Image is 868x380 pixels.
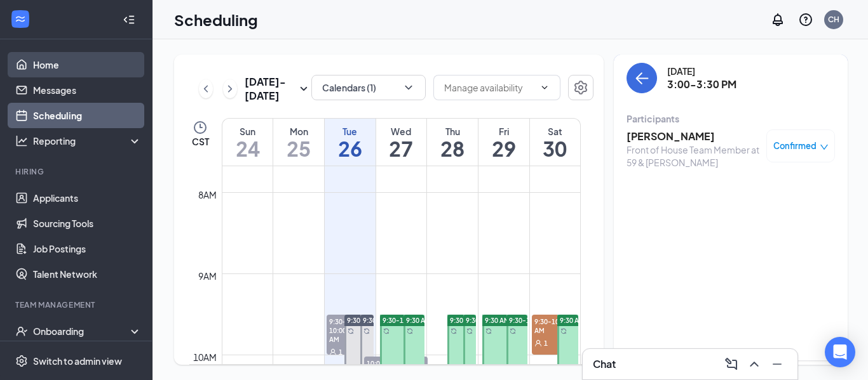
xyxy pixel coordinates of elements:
svg: ArrowLeft [634,70,649,86]
a: August 30, 2025 [530,119,580,166]
span: 9:30-11:00 AM [509,316,555,325]
button: ChevronLeft [199,79,213,98]
a: Messages [33,77,142,103]
button: ComposeMessage [721,354,742,374]
a: Applicants [33,185,142,211]
h3: 3:00-3:30 PM [667,77,736,91]
svg: Sync [451,328,457,334]
svg: Notifications [770,12,785,27]
h1: 25 [273,138,324,159]
div: CH [828,14,839,25]
a: August 27, 2025 [376,119,427,166]
svg: Sync [383,328,390,334]
div: Onboarding [33,325,131,337]
div: Sun [222,125,273,138]
button: back-button [627,63,657,93]
div: Reporting [33,134,142,147]
h1: 27 [376,138,427,159]
div: Thu [427,125,478,138]
svg: Sync [363,328,370,334]
svg: ChevronRight [224,81,236,96]
div: [DATE] [667,65,736,77]
svg: WorkstreamLogo [14,13,27,25]
svg: ChevronLeft [200,81,212,96]
svg: Sync [510,328,516,334]
span: 1 [339,348,342,357]
div: Switch to admin view [33,355,122,367]
span: 1 [544,339,548,348]
div: Sat [530,125,580,138]
button: ChevronUp [744,354,764,374]
div: Wed [376,125,427,138]
span: 9:30-11:00 AM [466,316,512,325]
svg: Collapse [123,13,135,26]
svg: Clock [193,120,208,135]
svg: ChevronUp [747,357,762,372]
span: 9:30 AM-5:00 PM [406,316,459,325]
span: 9:30-10:00 AM [532,315,578,336]
a: Sourcing Tools [33,211,142,236]
div: Hiring [15,166,139,177]
span: 9:30 AM-5:00 PM [450,316,503,325]
div: 9am [196,269,219,283]
div: Mon [273,125,324,138]
svg: Sync [466,328,473,334]
div: Tue [325,125,376,138]
svg: Settings [15,355,28,367]
svg: Settings [573,80,588,95]
svg: Sync [485,328,492,334]
h1: Scheduling [174,9,258,30]
a: August 29, 2025 [478,119,529,166]
h1: 26 [325,138,376,159]
h1: 28 [427,138,478,159]
svg: Sync [407,328,413,334]
svg: Sync [348,328,354,334]
span: 9:30-10:00 AM [327,315,357,345]
a: Job Postings [33,236,142,261]
div: 10am [191,350,219,364]
span: 9:30 AM-5:00 PM [560,316,613,325]
div: 8am [196,188,219,202]
a: Talent Network [33,261,142,287]
a: Home [33,52,142,77]
span: CST [192,135,209,148]
div: Fri [478,125,529,138]
h3: [PERSON_NAME] [627,129,760,143]
svg: Sync [560,328,567,334]
a: August 28, 2025 [427,119,478,166]
h3: Chat [593,357,616,371]
svg: ComposeMessage [724,357,739,372]
div: Team Management [15,299,139,310]
svg: SmallChevronDown [296,81,311,96]
a: August 25, 2025 [273,119,324,166]
svg: QuestionInfo [798,12,813,27]
h1: 30 [530,138,580,159]
button: Calendars (1)ChevronDown [311,75,426,100]
div: Open Intercom Messenger [825,337,855,367]
svg: ChevronDown [402,81,415,94]
a: August 24, 2025 [222,119,273,166]
svg: Minimize [770,357,785,372]
svg: Analysis [15,134,28,147]
span: down [820,143,829,152]
span: 10:00-10:15 AM [364,357,428,369]
svg: User [329,348,337,356]
div: Participants [627,112,835,125]
svg: ChevronDown [539,82,550,93]
h1: 29 [478,138,529,159]
span: Confirmed [773,140,817,152]
a: Scheduling [33,103,142,128]
button: ChevronRight [223,79,237,98]
button: Minimize [767,354,787,374]
h3: [DATE] - [DATE] [245,75,296,103]
svg: User [534,339,542,347]
span: 9:30-11:00 AM [383,316,428,325]
span: 9:30 AM-5:00 PM [485,316,538,325]
input: Manage availability [444,81,534,95]
svg: UserCheck [15,325,28,337]
div: Front of House Team Member at 59 & [PERSON_NAME] [627,143,760,169]
span: 9:30 AM-5:00 PM [347,316,400,325]
h1: 24 [222,138,273,159]
span: 9:30-11:00 AM [363,316,409,325]
a: August 26, 2025 [325,119,376,166]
